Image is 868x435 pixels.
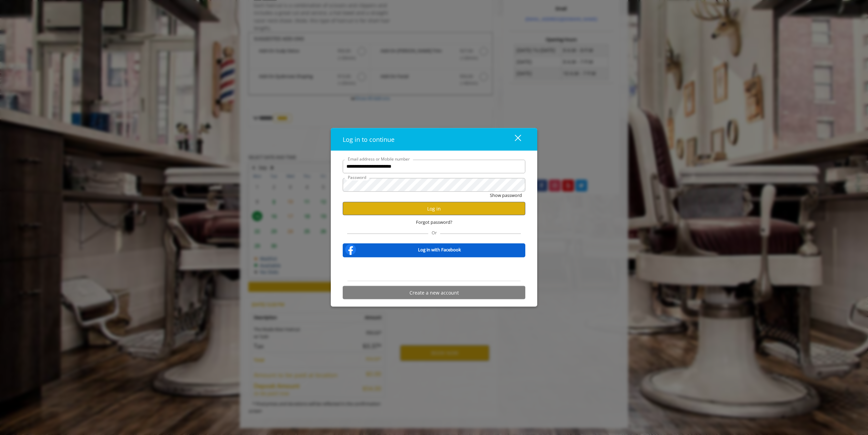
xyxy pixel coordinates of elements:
button: Show password [490,191,522,199]
label: Password [344,174,370,180]
span: Forgot password? [416,219,452,226]
iframe: Sign in with Google Button [387,262,481,277]
button: close dialog [502,132,525,146]
img: facebook-logo [344,243,357,256]
span: Log in to continue [343,135,394,143]
input: Email address or Mobile number [343,160,525,173]
span: Or [428,230,440,236]
button: Log in [343,202,525,215]
div: close dialog [507,134,521,144]
input: Password [343,178,525,191]
label: Email address or Mobile number [344,155,413,162]
button: Create a new account [343,286,525,299]
b: Log in with Facebook [418,246,461,253]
